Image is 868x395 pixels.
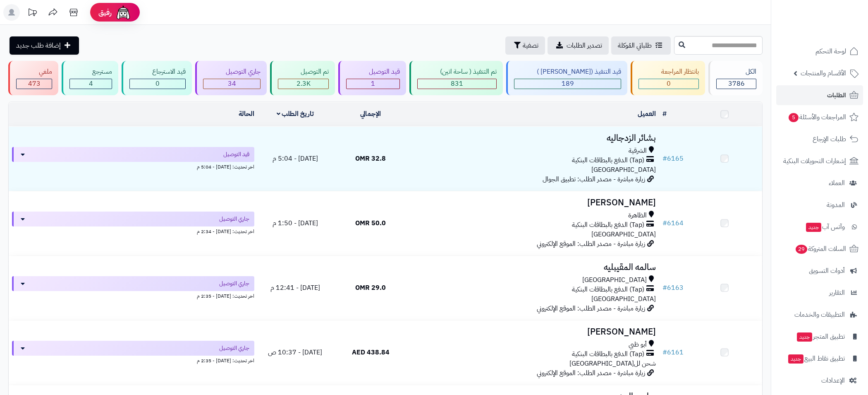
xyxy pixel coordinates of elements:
span: 0 [667,79,671,89]
a: قيد الاسترجاع 0 [120,61,194,95]
button: تصفية [505,36,545,55]
div: قيد الاسترجاع [129,67,186,77]
span: الشرقية [629,146,647,156]
a: تصدير الطلبات [548,36,609,55]
img: ai-face.png [115,4,132,21]
span: جديد [797,332,812,342]
span: أبو ظبي [629,340,647,349]
span: المراجعات والأسئلة [788,111,846,123]
div: 473 [17,79,52,89]
span: (Tap) الدفع بالبطاقات البنكية [572,285,644,294]
span: 831 [451,79,463,89]
span: 2.3K [297,79,311,89]
a: #6165 [662,154,684,164]
span: 1 [371,79,375,89]
a: الإجمالي [360,109,381,119]
span: قيد التوصيل [223,150,249,159]
span: جاري التوصيل [219,215,249,223]
span: جديد [788,354,803,364]
span: [DATE] - 12:41 م [270,283,320,293]
span: # [662,154,667,164]
a: العملاء [776,173,863,193]
div: الكل [716,67,756,77]
span: الظاهرة [628,211,647,220]
a: إضافة طلب جديد [10,36,79,55]
span: # [662,347,667,357]
div: قيد التنفيذ ([PERSON_NAME] ) [514,67,621,77]
span: (Tap) الدفع بالبطاقات البنكية [572,220,644,230]
div: 1 [347,79,399,89]
div: تم التوصيل [278,67,329,77]
span: [DATE] - 10:37 ص [268,347,322,357]
a: المدونة [776,195,863,215]
a: قيد التوصيل 1 [337,61,408,95]
a: تطبيق نقاط البيعجديد [776,349,863,369]
span: 32.8 OMR [355,154,386,164]
span: تطبيق نقاط البيع [787,353,845,364]
h3: بشائر الزدجاليه [411,133,656,143]
span: طلبات الإرجاع [813,133,846,145]
a: الإعدادات [776,371,863,390]
span: شحن لل[GEOGRAPHIC_DATA] [569,359,656,369]
a: طلبات الإرجاع [776,129,863,149]
span: تصفية [523,41,538,51]
div: اخر تحديث: [DATE] - 2:35 م [12,291,254,300]
span: جاري التوصيل [219,279,249,288]
a: جاري التوصيل 34 [194,61,268,95]
a: تم التنفيذ ( ساحة اتين) 831 [408,61,505,95]
div: تم التنفيذ ( ساحة اتين) [417,67,497,77]
div: مسترجع [69,67,112,77]
span: زيارة مباشرة - مصدر الطلب: الموقع الإلكتروني [537,303,645,313]
span: زيارة مباشرة - مصدر الطلب: الموقع الإلكتروني [537,239,645,249]
span: تصدير الطلبات [567,41,602,51]
a: مسترجع 4 [60,61,120,95]
a: قيد التنفيذ ([PERSON_NAME] ) 189 [505,61,629,95]
a: إشعارات التحويلات البنكية [776,151,863,171]
span: [GEOGRAPHIC_DATA] [591,294,656,304]
a: #6163 [662,283,684,293]
a: ملغي 473 [7,61,60,95]
span: الطلبات [827,89,846,101]
span: 189 [562,79,574,89]
span: زيارة مباشرة - مصدر الطلب: تطبيق الجوال [543,174,645,184]
a: لوحة التحكم [776,41,863,61]
a: السلات المتروكة29 [776,239,863,259]
span: # [662,218,667,228]
div: جاري التوصيل [203,67,261,77]
a: التقارير [776,283,863,303]
div: بانتظار المراجعة [638,67,699,77]
div: 4 [70,79,112,89]
span: وآتس آب [805,221,845,233]
div: 189 [514,79,621,89]
div: اخر تحديث: [DATE] - 5:04 م [12,162,254,171]
span: أدوات التسويق [809,265,845,277]
a: التطبيقات والخدمات [776,305,863,325]
a: # [662,109,667,119]
a: بانتظار المراجعة 0 [629,61,707,95]
h3: سالمه المقيبليه [411,263,656,272]
span: طلباتي المُوكلة [618,41,652,51]
div: 831 [418,79,496,89]
div: 34 [203,79,260,89]
span: تطبيق المتجر [796,331,845,342]
span: لوحة التحكم [815,46,846,57]
div: 0 [130,79,185,89]
span: [GEOGRAPHIC_DATA] [582,275,647,285]
span: 34 [228,79,236,89]
span: 29 [796,245,807,254]
span: (Tap) الدفع بالبطاقات البنكية [572,349,644,359]
a: تم التوصيل 2.3K [268,61,337,95]
span: الأقسام والمنتجات [801,67,846,79]
span: جاري التوصيل [219,344,249,352]
span: التطبيقات والخدمات [794,309,845,320]
span: 473 [28,79,41,89]
span: الإعدادات [821,375,845,386]
a: الطلبات [776,85,863,105]
h3: [PERSON_NAME] [411,327,656,337]
span: 4 [89,79,93,89]
a: تطبيق المتجرجديد [776,327,863,347]
span: # [662,283,667,293]
div: اخر تحديث: [DATE] - 2:35 م [12,356,254,364]
div: قيد التوصيل [346,67,400,77]
a: #6164 [662,218,684,228]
